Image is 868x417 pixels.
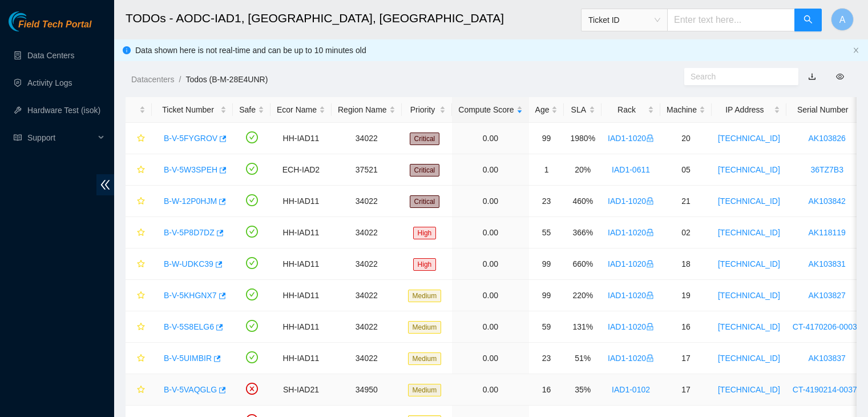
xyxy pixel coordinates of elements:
span: star [137,197,145,206]
a: IAD1-0611 [612,165,650,174]
a: B-V-5KHGNX7 [164,291,217,300]
span: star [137,260,145,269]
a: IAD1-0102 [612,385,650,394]
a: AK118119 [808,228,845,237]
span: star [137,386,145,395]
a: IAD1-1020lock [608,228,654,237]
td: 0.00 [452,248,528,280]
a: AK103831 [808,259,845,268]
input: Enter text here... [667,9,795,31]
button: star [132,349,146,367]
td: 1 [529,154,564,186]
button: star [132,192,146,210]
a: [TECHNICAL_ID] [718,165,780,174]
span: close [853,47,859,54]
button: star [132,380,146,399]
a: IAD1-1020lock [608,134,654,143]
button: star [132,129,146,147]
td: 366% [564,217,601,248]
a: AK103826 [808,134,845,143]
td: 131% [564,311,601,343]
a: [TECHNICAL_ID] [718,134,780,143]
a: B-W-12P0HJM [164,197,217,206]
span: lock [646,134,654,142]
td: 460% [564,186,601,217]
td: 1980% [564,123,601,154]
span: star [137,134,145,143]
span: check-circle [246,131,258,143]
a: B-V-5S8ELG6 [164,322,214,331]
td: 17 [660,374,712,406]
td: 34022 [332,123,402,154]
a: Todos (B-M-28E4UNR) [185,75,268,84]
span: star [137,323,145,332]
a: 36TZ7B3 [810,165,843,174]
td: 0.00 [452,154,528,186]
td: 660% [564,248,601,280]
span: check-circle [246,163,258,175]
a: AK103837 [808,354,845,363]
td: 18 [660,248,712,280]
a: CT-4170206-00031 [793,322,862,331]
td: 23 [529,343,564,374]
span: lock [646,197,654,205]
td: 220% [564,280,601,311]
button: download [800,67,825,86]
td: HH-IAD11 [271,311,332,343]
span: check-circle [246,194,258,206]
td: 34022 [332,311,402,343]
a: B-V-5FYGROV [164,134,217,143]
td: 20 [660,123,712,154]
td: ECH-IAD2 [271,154,332,186]
span: lock [646,354,654,362]
span: / [179,75,181,84]
a: Activity Logs [27,78,72,87]
span: High [413,227,437,239]
td: 34022 [332,217,402,248]
a: Datacenters [131,75,174,84]
button: close [853,47,859,54]
a: AK103827 [808,291,845,300]
td: 20% [564,154,601,186]
span: Medium [408,352,442,365]
button: star [132,161,146,179]
a: B-V-5UIMBIR [164,354,212,363]
td: HH-IAD11 [271,123,332,154]
input: Search [691,70,783,83]
span: Medium [408,321,442,334]
span: A [839,13,846,27]
td: HH-IAD11 [271,248,332,280]
td: HH-IAD11 [271,343,332,374]
button: A [831,8,854,31]
a: CT-4190214-00371 [793,385,862,394]
td: 0.00 [452,123,528,154]
span: Medium [408,290,442,302]
td: 0.00 [452,343,528,374]
a: AK103842 [808,197,845,206]
a: [TECHNICAL_ID] [718,197,780,206]
a: B-V-5W3SPEH [164,165,217,174]
button: star [132,286,146,304]
span: check-circle [246,257,258,269]
span: check-circle [246,288,258,300]
a: [TECHNICAL_ID] [718,385,780,394]
td: 34022 [332,343,402,374]
a: IAD1-1020lock [608,259,654,268]
a: IAD1-1020lock [608,354,654,363]
td: 34022 [332,248,402,280]
a: Data Centers [27,51,74,60]
td: 21 [660,186,712,217]
span: star [137,166,145,175]
a: B-V-5P8D7DZ [164,228,215,237]
span: lock [646,323,654,331]
td: 0.00 [452,374,528,406]
td: 99 [529,280,564,311]
a: download [808,72,816,81]
button: star [132,255,146,273]
td: 35% [564,374,601,406]
a: Hardware Test (isok) [27,106,100,115]
span: lock [646,291,654,299]
span: Support [27,126,95,149]
span: Medium [408,384,442,396]
span: lock [646,260,654,268]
